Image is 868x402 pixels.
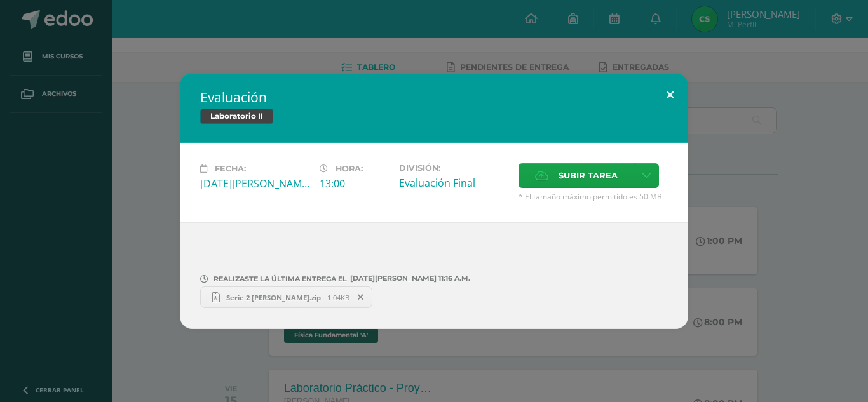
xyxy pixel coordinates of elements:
span: 1.04KB [327,293,349,302]
span: [DATE][PERSON_NAME] 11:16 A.M. [347,278,470,279]
span: REALIZASTE LA ÚLTIMA ENTREGA EL [214,274,347,283]
span: Subir tarea [559,164,618,187]
span: Fecha: [215,164,246,173]
h2: Evaluación [200,88,668,106]
span: * El tamaño máximo permitido es 50 MB [519,191,668,202]
label: División: [399,163,508,173]
a: Serie 2 [PERSON_NAME].zip 1.04KB [200,286,372,308]
span: Laboratorio II [200,109,273,124]
button: Close (Esc) [652,73,688,116]
div: [DATE][PERSON_NAME] [200,177,309,191]
div: 13:00 [320,177,389,191]
span: Remover entrega [350,290,372,304]
span: Serie 2 [PERSON_NAME].zip [220,293,327,302]
span: Hora: [336,164,363,173]
div: Evaluación Final [399,176,508,190]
